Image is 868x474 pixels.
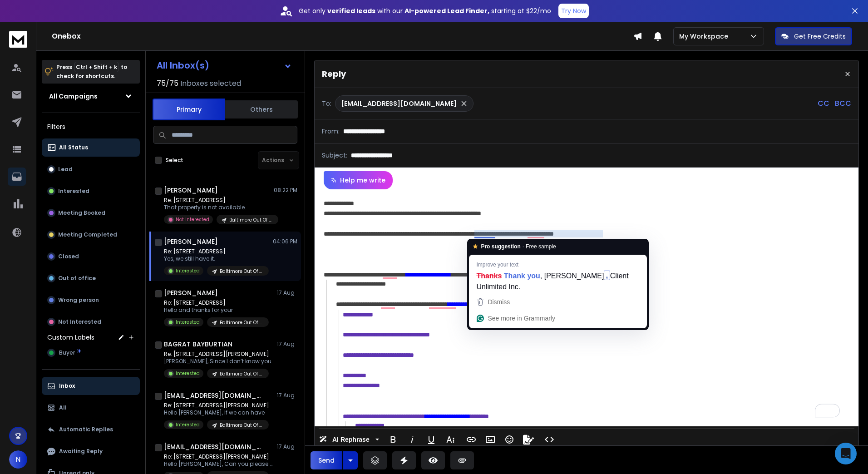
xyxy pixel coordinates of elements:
h3: Filters [42,120,140,133]
button: Not Interested [42,313,140,331]
button: Insert Image (Ctrl+P) [482,430,499,449]
span: 75 / 75 [157,78,178,89]
p: Re: [STREET_ADDRESS] [164,248,269,255]
p: 17 Aug [277,289,297,296]
p: From: [322,127,340,136]
p: Baltimore Out Of State Home Owners [229,217,273,223]
button: More Text [442,430,459,449]
p: Try Now [561,6,586,15]
button: Out of office [42,269,140,287]
button: Inbox [42,377,140,395]
button: Bold (Ctrl+B) [385,430,402,449]
button: Wrong person [42,291,140,309]
p: Interested [176,267,200,274]
button: All Inbox(s) [149,56,299,74]
p: Out of office [58,275,96,282]
p: Baltimore Out Of State Home Owners [220,370,263,377]
div: To enrich screen reader interactions, please activate Accessibility in Grammarly extension settings [315,189,858,426]
h3: Custom Labels [47,333,94,342]
img: logo [9,31,27,48]
h1: All Campaigns [49,92,98,101]
p: Get only with our starting at $22/mo [299,6,551,15]
p: All Status [59,144,88,151]
p: 17 Aug [277,341,297,348]
p: Automatic Replies [59,426,113,433]
button: All Status [42,138,140,157]
h1: [EMAIL_ADDRESS][DOMAIN_NAME] [164,391,264,400]
p: My Workspace [679,32,732,41]
span: Ctrl + Shift + k [74,62,118,72]
p: Re: [STREET_ADDRESS] [164,299,269,306]
p: Press to check for shortcuts. [56,63,127,81]
p: Interested [58,188,89,195]
p: 04:06 PM [273,238,297,245]
p: Closed [58,253,79,260]
p: Get Free Credits [794,32,846,41]
button: Meeting Booked [42,204,140,222]
button: All [42,399,140,417]
h1: [EMAIL_ADDRESS][DOMAIN_NAME] [164,442,264,451]
p: Re: [STREET_ADDRESS][PERSON_NAME] [164,453,273,460]
p: BCC [835,98,851,109]
p: Wrong person [58,296,99,304]
p: 17 Aug [277,392,297,399]
p: That property is not available. [164,204,273,211]
p: Hello and thanks for your [164,306,269,314]
h3: Inboxes selected [180,78,241,89]
h1: All Inbox(s) [157,61,209,70]
h1: BAGRAT BAYBURTIAN [164,340,232,349]
button: N [9,450,27,469]
button: Emoticons [501,430,518,449]
p: Interested [176,370,200,377]
p: Not Interested [176,216,209,223]
p: Re: [STREET_ADDRESS][PERSON_NAME] [164,351,271,358]
p: Lead [58,166,73,173]
p: Interested [176,319,200,326]
h1: [PERSON_NAME] [164,288,218,297]
p: Hello [PERSON_NAME], If we can have [164,409,269,416]
button: Others [225,99,298,119]
button: Buyer [42,344,140,362]
button: Code View [541,430,558,449]
p: Hello [PERSON_NAME], Can you please tell [164,460,273,468]
label: Select [166,157,183,164]
span: AI Rephrase [330,436,371,444]
p: All [59,404,67,411]
p: Meeting Completed [58,231,117,238]
p: Baltimore Out Of State Home Owners [220,268,263,275]
p: Awaiting Reply [59,448,103,455]
button: Interested [42,182,140,200]
span: Buyer [59,349,75,356]
p: Re: [STREET_ADDRESS][PERSON_NAME] [164,402,269,409]
p: To: [322,99,331,108]
h1: [PERSON_NAME] [164,237,218,246]
button: All Campaigns [42,87,140,105]
button: Get Free Credits [775,27,852,45]
p: CC [818,98,829,109]
div: Open Intercom Messenger [835,443,857,464]
p: 08:22 PM [274,187,297,194]
strong: verified leads [327,6,375,15]
p: Inbox [59,382,75,390]
button: Help me write [324,171,393,189]
button: Underline (Ctrl+U) [423,430,440,449]
button: Meeting Completed [42,226,140,244]
button: Italic (Ctrl+I) [404,430,421,449]
p: [EMAIL_ADDRESS][DOMAIN_NAME] [341,99,457,108]
button: Lead [42,160,140,178]
button: Primary [153,99,225,120]
button: Try Now [558,4,589,18]
p: Baltimore Out Of State Home Owners [220,422,263,429]
p: Baltimore Out Of State Home Owners [220,319,263,326]
p: Not Interested [58,318,101,326]
p: Meeting Booked [58,209,105,217]
h1: Onebox [52,31,633,42]
p: Yes, we still have it. [164,255,269,262]
p: 17 Aug [277,443,297,450]
button: Closed [42,247,140,266]
button: Awaiting Reply [42,442,140,460]
p: Subject: [322,151,347,160]
button: AI Rephrase [317,430,381,449]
